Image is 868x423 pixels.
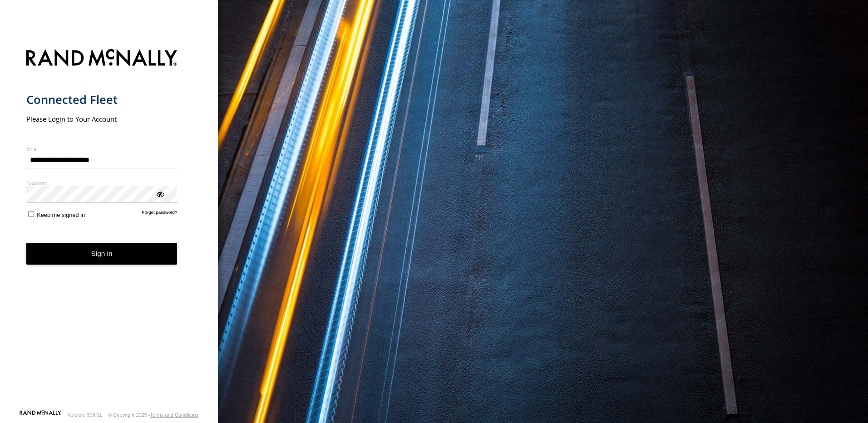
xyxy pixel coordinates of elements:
span: Keep me signed in [37,211,85,218]
div: ViewPassword [155,189,164,198]
div: © Copyright 2025 - [108,412,198,418]
h1: Connected Fleet [26,92,178,107]
a: Visit our Website [20,410,61,419]
a: Forgot password? [142,210,178,218]
label: Email [26,145,178,152]
img: Rand McNally [26,47,178,70]
label: Password [26,179,178,186]
h2: Please Login to Your Account [26,114,178,123]
div: Version: 308.01 [68,412,102,418]
input: Keep me signed in [28,211,34,217]
form: main [26,44,192,409]
a: Terms and Conditions [150,412,198,418]
button: Sign in [26,243,178,265]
